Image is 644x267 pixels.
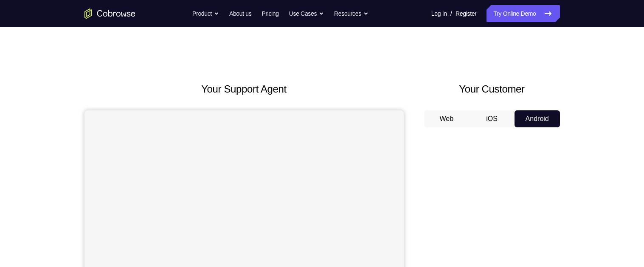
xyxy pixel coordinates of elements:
[450,8,452,19] span: /
[229,5,251,22] a: About us
[515,110,560,127] button: Android
[469,110,515,127] button: iOS
[456,5,476,22] a: Register
[84,82,404,97] h2: Your Support Agent
[262,5,278,22] a: Pricing
[192,5,219,22] button: Product
[84,8,135,19] a: Go to the home page
[424,82,560,97] h2: Your Customer
[334,5,368,22] button: Resources
[289,5,324,22] button: Use Cases
[487,5,560,22] a: Try Online Demo
[431,5,447,22] a: Log In
[424,110,470,127] button: Web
